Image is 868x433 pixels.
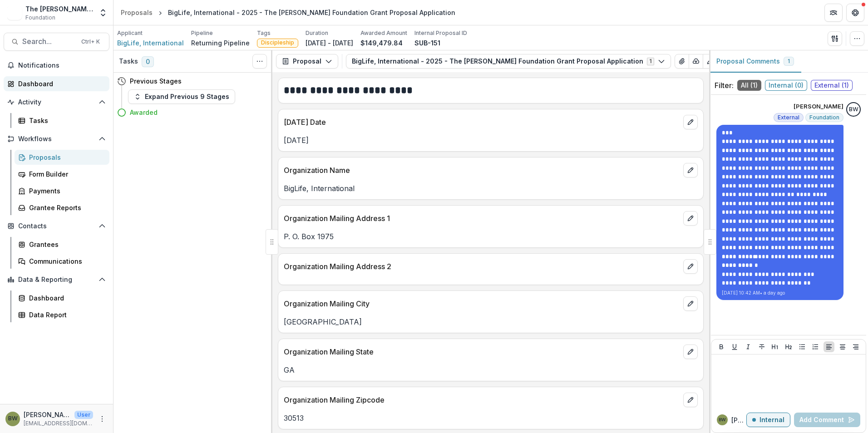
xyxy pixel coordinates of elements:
p: Internal [759,416,784,424]
p: Pipeline [191,29,213,37]
button: edit [683,259,698,274]
p: Organization Mailing Zipcode [284,394,680,405]
div: BigLife, International - 2025 - The [PERSON_NAME] Foundation Grant Proposal Application [168,8,455,17]
p: Tags [257,29,271,37]
div: Dashboard [18,79,102,89]
button: Internal [746,413,790,427]
button: Open Activity [4,95,109,109]
button: Align Right [850,341,861,352]
span: 0 [142,56,154,67]
span: Notifications [18,62,106,69]
a: Data Report [15,307,109,322]
p: P. O. Box 1975 [284,231,698,242]
span: Discipleship [261,39,294,46]
p: Filter: [715,80,734,91]
button: Bullet List [797,341,808,352]
p: [PERSON_NAME] [731,415,746,425]
p: Organization Mailing Address 2 [284,261,680,272]
span: External [778,114,799,121]
div: Blair White [719,418,726,422]
p: [DATE] 10:42 AM • a day ago [722,290,838,296]
div: Dashboard [29,293,102,303]
a: Form Builder [15,167,109,182]
p: BigLife, International [284,183,698,194]
div: The [PERSON_NAME] Foundation [25,4,93,14]
p: User [74,411,93,419]
button: edit [683,115,698,129]
span: Workflows [18,135,95,143]
button: Open Workflows [4,132,109,146]
div: Communications [29,256,102,266]
button: edit [683,344,698,359]
p: Organization Name [284,165,680,176]
div: Proposals [29,153,102,162]
span: Search... [22,37,76,46]
p: [DATE] [284,135,698,146]
p: SUB-151 [414,38,440,48]
button: Notifications [4,58,109,73]
img: The Bolick Foundation [7,5,22,20]
span: Activity [18,98,95,106]
h4: Awarded [130,108,158,117]
div: Proposals [121,8,153,17]
button: Bold [716,341,727,352]
p: Returning Pipeline [191,38,250,48]
button: More [97,413,108,424]
p: [EMAIL_ADDRESS][DOMAIN_NAME] [24,419,93,428]
button: Underline [729,341,740,352]
button: Add Comment [794,413,860,427]
button: edit [683,211,698,226]
button: edit [683,163,698,177]
a: Proposals [15,150,109,165]
button: edit [683,296,698,311]
a: Communications [15,254,109,269]
span: All ( 1 ) [737,80,761,91]
button: Open entity switcher [97,4,109,22]
a: Grantees [15,237,109,252]
p: Organization Mailing Address 1 [284,213,680,224]
div: Grantee Reports [29,203,102,212]
h3: Tasks [119,58,138,65]
button: edit [683,393,698,407]
a: Tasks [15,113,109,128]
button: Italicize [743,341,754,352]
div: Grantees [29,240,102,249]
a: Dashboard [4,76,109,91]
p: Applicant [117,29,143,37]
span: Data & Reporting [18,276,95,284]
span: Contacts [18,222,95,230]
h4: Previous Stages [130,76,182,86]
button: Search... [4,33,109,51]
div: Tasks [29,116,102,125]
p: GA [284,364,698,375]
button: Toggle View Cancelled Tasks [252,54,267,69]
a: Proposals [117,6,156,19]
p: Awarded Amount [360,29,407,37]
p: [PERSON_NAME] [24,410,71,419]
div: Blair White [8,416,18,422]
button: Heading 2 [783,341,794,352]
span: External ( 1 ) [811,80,853,91]
p: $149,479.84 [360,38,403,48]
button: Open Contacts [4,219,109,233]
button: Open Data & Reporting [4,272,109,287]
button: BigLife, International - 2025 - The [PERSON_NAME] Foundation Grant Proposal Application1 [346,54,671,69]
button: Ordered List [810,341,821,352]
button: Align Left [824,341,834,352]
button: Heading 1 [769,341,780,352]
nav: breadcrumb [117,6,459,19]
a: Payments [15,183,109,198]
button: Proposal Comments [709,50,801,73]
div: Blair White [849,107,858,113]
p: 30513 [284,413,698,423]
span: Foundation [25,14,55,22]
a: BigLife, International [117,38,184,48]
div: Ctrl + K [79,37,102,47]
a: Grantee Reports [15,200,109,215]
button: Strike [756,341,767,352]
p: Duration [306,29,328,37]
a: Dashboard [15,290,109,305]
p: [PERSON_NAME] [794,102,843,111]
div: Data Report [29,310,102,320]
